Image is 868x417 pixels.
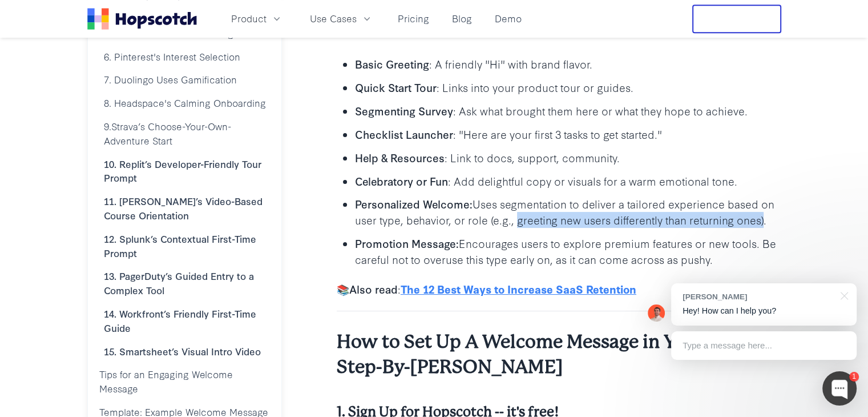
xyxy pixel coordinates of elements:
[95,363,274,400] a: Tips for an Engaging Welcome Message
[349,281,398,296] b: Also read
[401,281,636,296] a: The 12 Best Ways to Increase SaaS Retention
[683,305,845,317] p: Hey! How can I help you?
[104,194,263,222] b: 11. [PERSON_NAME]’s Video-Based Course Orientation
[355,196,781,228] p: Uses segmentation to deliver a tailored experience based on user type, behavior, or role (e.g., g...
[95,264,274,302] a: 13. PagerDuty’s Guided Entry to a Complex Tool
[355,126,781,142] p: : "Here are your first 3 tasks to get started."
[355,150,445,165] b: Help & Resources
[355,173,448,189] b: Celebratory or Fun
[355,79,781,95] p: : Links into your product tour or guides.
[337,330,781,380] h3: How to Set Up A Welcome Message in Your App: A Step-By-[PERSON_NAME]
[104,344,261,358] b: 15. Smartsheet’s Visual Intro Video
[303,9,380,28] button: Use Cases
[393,9,434,28] a: Pricing
[104,232,256,259] b: 12. Splunk’s Contextual First-Time Prompt
[671,331,857,360] div: Type a message here...
[95,190,274,227] a: 11. [PERSON_NAME]’s Video-Based Course Orientation
[95,302,274,340] a: 14. Workfront’s Friendly First-Time Guide
[104,157,261,185] b: 10. Replit’s Developer-Friendly Tour Prompt
[355,103,781,119] p: : Ask what brought them here or what they hope to achieve.
[104,307,256,334] b: 14. Workfront’s Friendly First-Time Guide
[355,235,459,251] b: Promotion Message:
[337,281,781,297] p: 📚 :
[683,291,834,302] div: [PERSON_NAME]
[231,11,267,26] span: Product
[87,8,197,30] a: Home
[95,227,274,265] a: 12. Splunk’s Contextual First-Time Prompt
[355,196,473,211] b: Personalized Welcome:
[355,150,781,166] p: : Link to docs, support, community.
[648,304,665,322] img: Mark Spera
[355,56,781,72] p: : A friendly "Hi" with brand flavor.
[95,115,274,153] a: 9.Strava’s Choose-Your-Own-Adventure Start
[95,45,274,69] a: 6. Pinterest's Interest Selection
[355,56,429,71] b: Basic Greeting
[447,9,477,28] a: Blog
[355,79,437,95] b: Quick Start Tour
[355,235,781,267] p: Encourages users to explore premium features or new tools. Be careful not to overuse this type ea...
[355,126,453,142] b: Checklist Launcher
[224,9,289,28] button: Product
[95,340,274,363] a: 15. Smartsheet’s Visual Intro Video
[355,103,453,118] b: Segmenting Survey
[490,9,526,28] a: Demo
[355,173,781,189] p: : Add delightful copy or visuals for a warm emotional tone.
[692,5,781,33] button: Free Trial
[310,11,357,26] span: Use Cases
[95,68,274,91] a: 7. Duolingo Uses Gamification
[104,269,254,296] b: 13. PagerDuty’s Guided Entry to a Complex Tool
[95,153,274,190] a: 10. Replit’s Developer-Friendly Tour Prompt
[849,372,859,382] div: 1
[95,91,274,115] a: 8. Headspace's Calming Onboarding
